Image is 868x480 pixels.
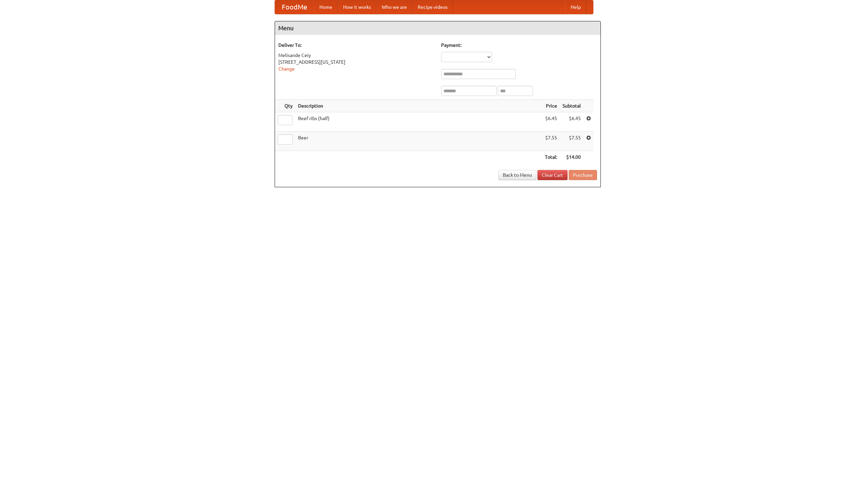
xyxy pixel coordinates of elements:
a: Change [278,66,295,72]
th: Qty [275,100,295,112]
a: Clear Cart [537,170,568,180]
a: Who we are [376,0,412,14]
h4: Menu [275,21,600,35]
a: Help [565,0,586,14]
button: Purchase [569,170,597,180]
td: $6.45 [542,112,560,132]
th: Subtotal [560,100,584,112]
td: $6.45 [560,112,584,132]
th: $14.00 [560,151,584,164]
h5: Deliver To: [278,42,434,49]
a: Recipe videos [412,0,453,14]
td: $7.55 [560,132,584,151]
a: FoodMe [275,0,314,14]
td: $7.55 [542,132,560,151]
th: Total: [542,151,560,164]
a: Back to Menu [498,170,536,180]
h5: Payment: [441,42,597,49]
a: How it works [338,0,376,14]
td: Beer [295,132,542,151]
td: Beef ribs (half) [295,112,542,132]
th: Price [542,100,560,112]
div: [STREET_ADDRESS][US_STATE] [278,59,434,65]
div: Melisande Ceiy [278,52,434,59]
th: Description [295,100,542,112]
a: Home [314,0,338,14]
